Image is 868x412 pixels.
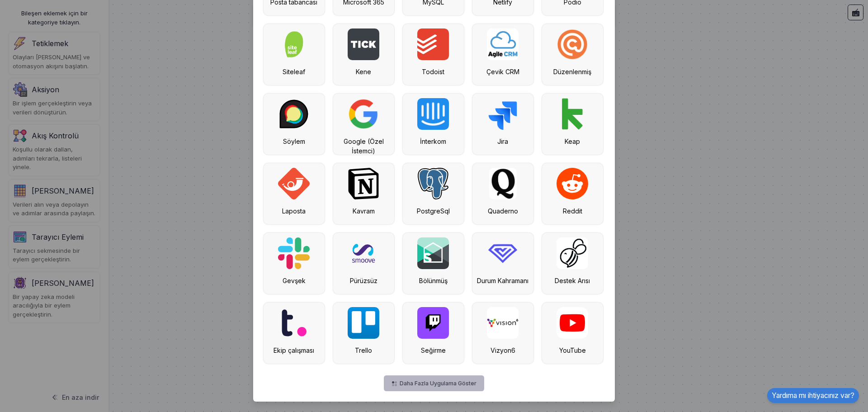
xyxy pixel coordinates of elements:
img: twitch.png [417,307,449,339]
font: Google (Özel İstemci) [344,137,384,155]
font: Seğirme [421,346,446,354]
font: Siteleaf [283,68,305,76]
font: Destek Arısı [555,277,590,284]
img: curated.png [557,28,588,60]
img: agile-crm.png [487,28,519,60]
img: jira.svg [487,98,519,130]
font: Jira [497,137,508,145]
img: laposta.png [278,168,310,199]
button: Daha Fazla Uygulama Göster [384,375,484,391]
font: PostgreSql [417,207,450,215]
font: İnterkom [420,137,446,145]
img: vision6.jpg [487,307,519,339]
font: Trello [355,346,372,354]
img: intercom.png [417,98,449,130]
font: Durum Kahramanı [477,277,528,284]
font: Laposta [282,207,306,215]
font: Todoist [422,68,444,76]
img: siteleaf.jpg [278,28,310,60]
img: quaderno.jpg [489,168,517,199]
img: keap.png [557,98,588,130]
font: Söylem [283,137,305,145]
img: reddit.svg [557,168,588,199]
font: Keap [565,137,580,145]
img: postgresql.svg [418,168,448,199]
img: status-hero.jpg [487,237,519,269]
font: Vizyon6 [491,346,515,354]
img: notion.svg [348,168,379,199]
font: Daha Fazla Uygulama Göster [400,380,476,387]
img: google.png [348,98,379,130]
font: Ekip çalışması [274,346,314,354]
font: Bölünmüş [419,277,448,284]
font: Kavram [353,207,375,215]
img: todoist.png [417,28,449,60]
font: YouTube [559,346,586,354]
img: tick.png [348,28,379,60]
img: slack.svg [278,237,310,269]
img: supportbee.png [557,237,588,269]
img: youtube.svg [557,307,588,339]
font: Reddit [563,207,582,215]
img: teamwork.svg [281,307,307,339]
img: splitwise.png [417,237,449,269]
font: Pürüzsüz [350,277,377,284]
font: Yardıma mı ihtiyacınız var? [772,391,854,400]
img: discourse.png [278,98,310,130]
img: trello.svg [348,307,379,339]
font: Quaderno [488,207,518,215]
font: Çevik CRM [486,68,519,76]
img: smoove.png [348,237,379,269]
font: Gevşek [283,277,306,284]
font: Kene [356,68,371,76]
font: Düzenlenmiş [553,68,591,76]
